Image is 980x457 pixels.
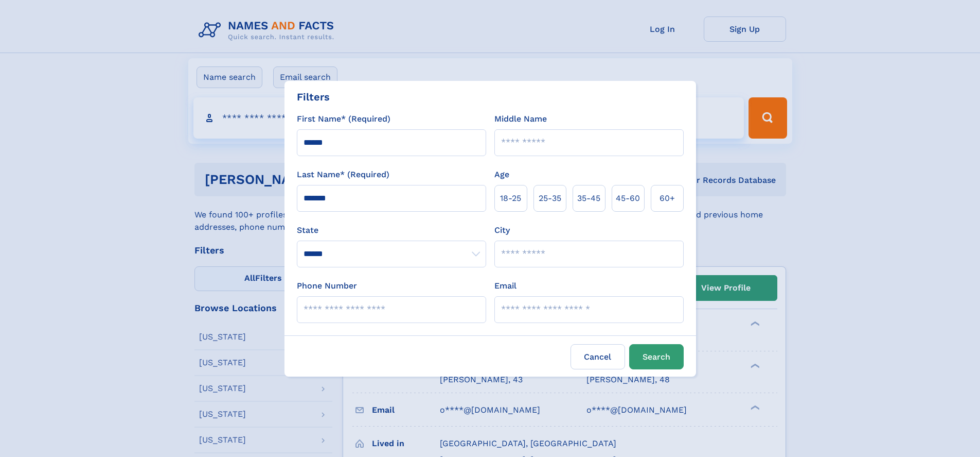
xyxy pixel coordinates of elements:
[577,192,600,205] span: 35‑45
[494,280,516,292] label: Email
[297,168,389,181] label: Last Name* (Required)
[571,344,625,369] label: Cancel
[660,192,675,205] span: 60+
[297,113,390,125] label: First Name* (Required)
[539,192,561,205] span: 25‑35
[494,224,510,236] label: City
[494,113,547,125] label: Middle Name
[297,280,357,292] label: Phone Number
[629,344,684,369] button: Search
[297,224,486,236] label: State
[616,192,640,205] span: 45‑60
[494,168,509,181] label: Age
[297,89,330,105] div: Filters
[500,192,521,205] span: 18‑25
